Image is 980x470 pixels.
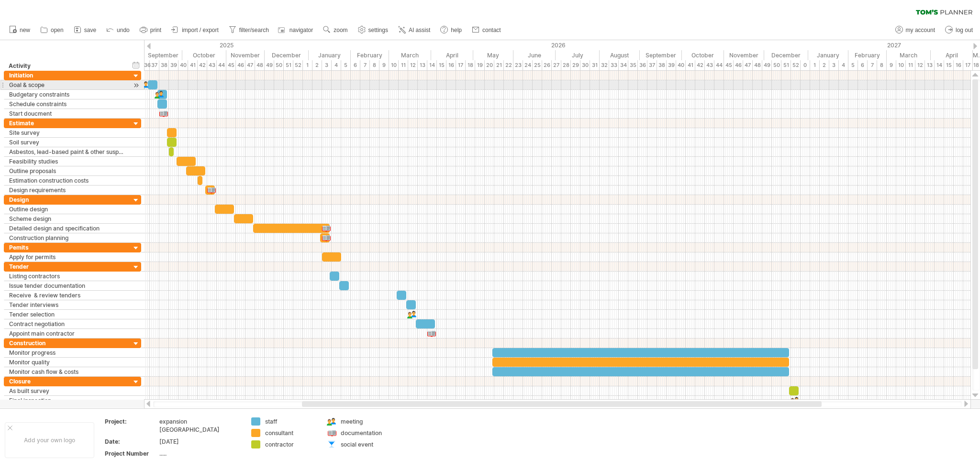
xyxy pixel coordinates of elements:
[265,50,309,60] div: December 2025
[600,60,609,70] div: 32
[265,60,274,70] div: 49
[9,138,126,147] div: Soil survey
[906,60,915,70] div: 11
[743,60,753,70] div: 47
[705,60,714,70] div: 43
[105,417,157,426] div: Project:
[695,60,705,70] div: 42
[820,60,829,70] div: 2
[71,24,99,36] a: save
[351,50,389,60] div: February 2026
[309,40,808,50] div: 2026
[341,429,393,437] div: documentation
[9,243,126,252] div: Pemits
[9,128,126,137] div: Site survey
[954,60,963,70] div: 16
[105,449,157,458] div: Project Number
[255,60,265,70] div: 48
[906,27,935,33] span: my account
[159,437,240,446] div: [DATE]
[427,60,437,70] div: 14
[714,60,724,70] div: 44
[571,60,580,70] div: 29
[9,214,126,223] div: Scheme design
[810,60,820,70] div: 1
[9,224,126,233] div: Detailed design and specification
[858,60,868,70] div: 6
[764,50,808,60] div: December 2026
[332,60,341,70] div: 4
[513,50,556,60] div: June 2026
[169,24,222,36] a: import / export
[9,396,126,405] div: Final inspection
[848,60,858,70] div: 5
[956,27,973,33] span: log out
[456,60,466,70] div: 17
[293,60,303,70] div: 52
[245,60,255,70] div: 47
[9,281,126,290] div: Issue tender documentation
[542,60,552,70] div: 26
[494,60,504,70] div: 21
[182,50,226,60] div: October 2025
[724,50,764,60] div: November 2026
[418,60,427,70] div: 13
[217,60,226,70] div: 44
[686,60,695,70] div: 41
[9,80,126,89] div: Goal & scope
[236,60,245,70] div: 46
[20,27,30,33] span: new
[9,310,126,319] div: Tender selection
[309,50,351,60] div: January 2026
[682,50,724,60] div: October 2026
[896,60,906,70] div: 10
[437,60,446,70] div: 15
[117,27,130,33] span: undo
[9,186,126,195] div: Design requirements
[943,24,976,36] a: log out
[915,60,925,70] div: 12
[5,422,94,458] div: Add your own logo
[9,291,126,300] div: Receive & review tenders
[935,60,944,70] div: 14
[839,60,848,70] div: 4
[580,60,590,70] div: 30
[239,27,269,33] span: filter/search
[312,60,322,70] div: 2
[556,50,600,60] div: July 2026
[469,24,504,36] a: contact
[9,319,126,328] div: Contract negotiation
[868,60,877,70] div: 7
[772,60,781,70] div: 50
[600,50,640,60] div: August 2026
[734,60,743,70] div: 46
[368,27,388,33] span: settings
[9,61,125,71] div: Activity
[552,60,561,70] div: 27
[9,109,126,118] div: Start doucment
[9,339,126,348] div: Construction
[408,60,418,70] div: 12
[781,60,791,70] div: 51
[848,50,887,60] div: February 2027
[9,71,126,80] div: Initiation
[150,27,161,33] span: print
[399,60,408,70] div: 11
[446,60,456,70] div: 16
[321,24,350,36] a: zoom
[925,60,935,70] div: 13
[473,50,513,60] div: May 2026
[513,60,523,70] div: 23
[226,60,236,70] div: 45
[9,358,126,367] div: Monitor quality
[9,147,126,156] div: Asbestos, lead-based paint & other suspect materials
[322,60,332,70] div: 3
[9,90,126,99] div: Budgetary constraints
[341,440,393,448] div: social event
[9,367,126,376] div: Monitor cash flow & costs
[9,329,126,338] div: Appoint main contractor
[265,429,317,437] div: consultant
[7,24,33,36] a: new
[341,417,393,426] div: meeting
[9,272,126,281] div: Listing contractors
